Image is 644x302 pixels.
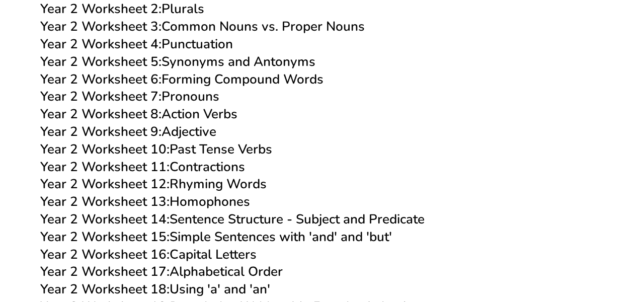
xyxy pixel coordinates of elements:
a: Year 2 Worksheet 3:Common Nouns vs. Proper Nouns [40,18,365,35]
a: Year 2 Worksheet 5:Synonyms and Antonyms [40,53,315,70]
a: Year 2 Worksheet 17:Alphabetical Order [40,263,283,280]
a: Year 2 Worksheet 18:Using 'a' and 'an' [40,280,270,298]
a: Year 2 Worksheet 11:Contractions [40,158,245,176]
span: Year 2 Worksheet 14: [40,210,170,228]
a: Year 2 Worksheet 15:Simple Sentences with 'and' and 'but' [40,228,392,246]
span: Year 2 Worksheet 6: [40,70,162,88]
a: Year 2 Worksheet 8:Action Verbs [40,105,237,123]
span: Year 2 Worksheet 13: [40,193,170,210]
span: Year 2 Worksheet 4: [40,35,162,53]
a: Year 2 Worksheet 14:Sentence Structure - Subject and Predicate [40,210,425,228]
a: Year 2 Worksheet 16:Capital Letters [40,246,257,263]
span: Year 2 Worksheet 12: [40,175,170,193]
a: Year 2 Worksheet 10:Past Tense Verbs [40,140,272,158]
span: Year 2 Worksheet 15: [40,228,170,246]
a: Year 2 Worksheet 12:Rhyming Words [40,175,267,193]
span: Year 2 Worksheet 9: [40,123,162,140]
span: Year 2 Worksheet 8: [40,105,162,123]
span: Year 2 Worksheet 7: [40,88,162,105]
a: Year 2 Worksheet 4:Punctuation [40,35,233,53]
span: Year 2 Worksheet 18: [40,280,170,298]
span: Year 2 Worksheet 10: [40,140,170,158]
span: Year 2 Worksheet 16: [40,246,170,263]
span: Year 2 Worksheet 5: [40,53,162,70]
iframe: Chat Widget [471,188,644,302]
span: Year 2 Worksheet 11: [40,158,170,176]
a: Year 2 Worksheet 13:Homophones [40,193,250,210]
span: Year 2 Worksheet 17: [40,263,170,280]
a: Year 2 Worksheet 7:Pronouns [40,88,219,105]
a: Year 2 Worksheet 9:Adjective [40,123,216,140]
span: Year 2 Worksheet 3: [40,18,162,35]
a: Year 2 Worksheet 6:Forming Compound Words [40,70,324,88]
